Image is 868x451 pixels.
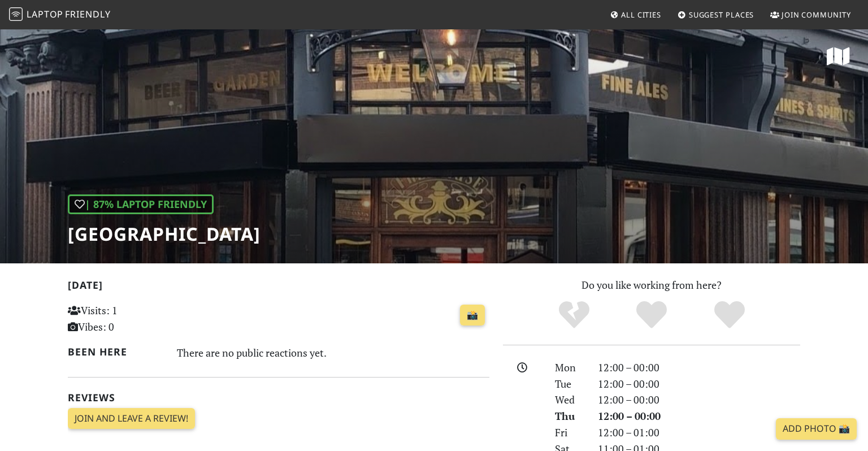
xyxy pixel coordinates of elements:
[782,10,851,20] span: Join Community
[9,5,111,25] a: LaptopFriendly LaptopFriendly
[68,279,489,296] h2: [DATE]
[776,418,857,440] a: Add Photo 📸
[613,300,691,331] div: Yes
[605,5,666,25] a: All Cities
[68,302,199,335] p: Visits: 1 Vibes: 0
[689,10,754,20] span: Suggest Places
[9,7,23,21] img: LaptopFriendly
[65,8,110,20] span: Friendly
[591,408,807,424] div: 12:00 – 00:00
[591,359,807,376] div: 12:00 – 00:00
[673,5,759,25] a: Suggest Places
[68,408,195,430] a: Join and leave a review!
[591,424,807,441] div: 12:00 – 01:00
[27,8,63,20] span: Laptop
[68,392,489,404] h2: Reviews
[548,424,591,441] div: Fri
[503,277,800,293] p: Do you like working from here?
[177,344,490,362] div: There are no public reactions yet.
[591,376,807,392] div: 12:00 – 00:00
[591,392,807,408] div: 12:00 – 00:00
[548,408,591,424] div: Thu
[766,5,856,25] a: Join Community
[68,194,214,214] div: | 87% Laptop Friendly
[460,305,485,326] a: 📸
[548,392,591,408] div: Wed
[548,376,591,392] div: Tue
[68,223,261,245] h1: [GEOGRAPHIC_DATA]
[621,10,661,20] span: All Cities
[691,300,769,331] div: Definitely!
[535,300,613,331] div: No
[68,346,163,358] h2: Been here
[548,359,591,376] div: Mon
